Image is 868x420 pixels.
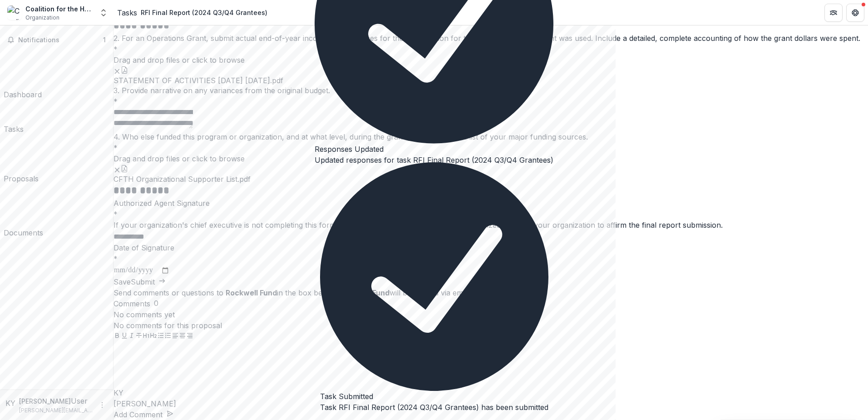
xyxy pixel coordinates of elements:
[186,332,193,339] button: Align Right
[338,288,390,297] strong: Rockwell Fund
[113,220,868,230] div: If your organization's chief executive is not completing this form, by signing you indicate your ...
[19,396,71,406] p: [PERSON_NAME]
[113,409,173,420] button: Add Comment
[143,332,150,339] button: Heading 1
[128,332,135,339] button: Italicize
[113,276,131,287] button: Save
[113,33,868,44] p: 2. For an Operations Grant, submit actual end-of-year income and expenses for the organization fo...
[179,332,186,339] button: Align Center
[164,332,172,339] button: Ordered List
[121,332,128,339] button: Underline
[113,85,868,96] p: 3. Provide narrative on any variances from the original budget.
[25,14,59,22] span: Organization
[117,7,137,18] a: Tasks
[4,124,24,135] div: Tasks
[97,4,110,22] button: Open entity switcher
[113,387,868,398] div: Kelly Young
[113,65,121,76] button: Remove File
[113,298,150,309] h2: Comments
[4,138,39,184] a: Proposals
[4,173,39,184] div: Proposals
[113,287,868,298] div: Send comments or questions to in the box below. will be notified via email of your comment.
[19,406,93,415] p: [PERSON_NAME][EMAIL_ADDRESS][PERSON_NAME][DOMAIN_NAME]
[154,299,158,308] span: 0
[113,153,245,164] p: Drag and drop files or
[25,4,94,14] div: Coalition for the Homeless of Houston/[GEOGRAPHIC_DATA]
[846,4,864,22] button: Get Help
[97,400,108,410] button: More
[113,55,245,65] p: Drag and drop files or
[4,188,43,238] a: Documents
[4,51,42,100] a: Dashboard
[226,288,277,297] strong: Rockwell Fund
[117,6,271,19] nav: breadcrumb
[71,395,88,406] p: User
[192,154,245,163] span: click to browse
[113,164,251,184] div: Remove FileCFTH Organizational Supporter List.pdf
[4,89,42,100] div: Dashboard
[4,104,24,135] a: Tasks
[192,55,245,65] span: click to browse
[113,398,868,409] p: [PERSON_NAME]
[113,164,121,175] button: Remove File
[113,198,868,209] p: Authorized Agent Signature
[113,76,283,85] span: STATEMENT OF ACTIVITIES [DATE] [DATE].pdf
[131,276,166,287] button: Submit
[5,398,15,409] div: Kelly Young
[7,5,22,20] img: Coalition for the Homeless of Houston/Harris County
[150,332,157,339] button: Heading 2
[103,36,106,44] span: 1
[4,227,43,238] div: Documents
[172,332,179,339] button: Align Left
[135,332,143,339] button: Strike
[113,242,868,253] p: Date of Signature
[824,4,843,22] button: Partners
[113,309,868,320] p: No comments yet
[113,332,121,339] button: Bold
[4,33,109,47] button: Notifications1
[113,131,868,142] p: 4. Who else funded this program or organization, and at what level, during the grant period? Atta...
[18,36,103,44] span: Notifications
[113,175,251,184] span: CFTH Organizational Supporter List.pdf
[157,332,164,339] button: Bullet List
[141,8,267,17] div: RFI Final Report (2024 Q3/Q4 Grantees)
[113,320,868,331] p: No comments for this proposal
[113,65,283,85] div: Remove FileSTATEMENT OF ACTIVITIES [DATE] [DATE].pdf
